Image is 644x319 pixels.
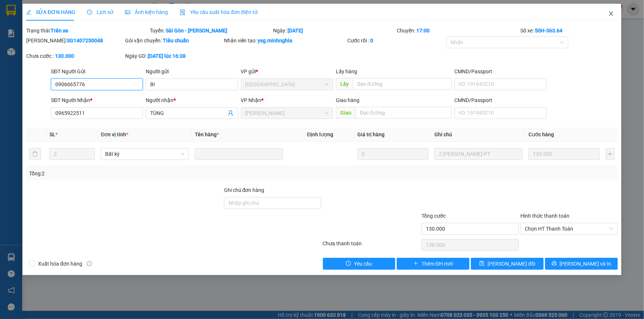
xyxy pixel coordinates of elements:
[336,69,357,74] span: Lấy hàng
[224,187,265,193] label: Ghi chú đơn hàng
[149,27,273,35] div: Tuyến:
[51,67,143,76] div: SĐT Người Gửi
[396,27,520,35] div: Chuyến:
[224,36,346,45] div: Nhân viên tạo:
[26,52,124,60] div: Chưa cước :
[26,36,124,45] div: [PERSON_NAME]:
[67,38,103,43] b: SG1407250048
[146,67,238,76] div: Người gửi
[87,10,92,15] span: clock-circle
[347,36,445,45] div: Cước rồi :
[413,261,419,267] span: plus
[87,261,92,266] span: info-circle
[307,132,333,137] span: Định lượng
[455,96,547,104] div: CMND/Passport
[241,97,262,103] span: VP Nhận
[323,258,396,270] button: exclamation-circleYêu cầu
[51,96,143,104] div: SĐT Người Nhận
[601,4,621,24] button: Close
[354,260,372,268] span: Yêu cầu
[431,127,526,142] th: Ghi chú
[125,52,223,60] div: Ngày GD:
[49,132,55,137] span: SL
[421,260,453,268] span: Thêm ĐH mới
[288,28,303,34] b: [DATE]
[608,11,614,17] span: close
[245,79,328,90] span: Sài Gòn
[552,261,557,267] span: printer
[370,38,373,43] b: 0
[397,258,469,270] button: plusThêm ĐH mới
[195,132,219,137] span: Tên hàng
[87,9,113,15] span: Lịch sử
[241,67,333,76] div: VP gửi
[606,148,615,160] button: plus
[528,148,600,160] input: 0
[105,148,185,159] span: Bất kỳ
[336,107,355,119] span: Giao
[101,132,128,137] span: Đơn vị tính
[525,223,613,234] span: Chọn HT Thanh Toán
[51,28,68,34] b: Trên xe
[520,213,569,219] label: Hình thức thanh toán
[25,27,149,35] div: Trạng thái:
[195,148,283,160] input: VD: Bàn, Ghế
[346,261,351,267] span: exclamation-circle
[488,260,535,268] span: [PERSON_NAME] đổi
[148,53,186,59] b: [DATE] lúc 16:38
[55,53,74,59] b: 130.000
[560,260,612,268] span: [PERSON_NAME] và In
[421,213,446,219] span: Tổng cước
[545,258,618,270] button: printer[PERSON_NAME] và In
[180,10,186,15] img: icon
[322,239,421,252] div: Chưa thanh toán
[166,28,227,34] b: Sài Gòn - [PERSON_NAME]
[528,132,554,137] span: Cước hàng
[26,9,75,15] span: SỬA ĐƠN HÀNG
[35,260,85,268] span: Xuất hóa đơn hàng
[180,9,258,15] span: Yêu cầu xuất hóa đơn điện tử
[273,27,396,35] div: Ngày:
[471,258,544,270] button: save[PERSON_NAME] đổi
[245,108,328,119] span: VP Phan Thiết
[29,148,41,160] button: delete
[228,110,234,116] span: user-add
[224,197,321,209] input: Ghi chú đơn hàng
[535,28,562,34] b: 50H-363.64
[353,78,452,90] input: Dọc đường
[26,10,31,15] span: edit
[258,38,293,43] b: ysg.minhnghia
[336,97,359,103] span: Giao hàng
[479,261,485,267] span: save
[125,36,223,45] div: Gói vận chuyển:
[520,27,619,35] div: Số xe:
[336,78,353,90] span: Lấy
[146,96,238,104] div: Người nhận
[455,67,547,76] div: CMND/Passport
[125,10,130,15] span: picture
[163,38,189,43] b: Tiêu chuẩn
[434,148,523,160] input: Ghi Chú
[355,107,452,119] input: Dọc đường
[358,132,385,137] span: Giá trị hàng
[29,169,249,178] div: Tổng: 2
[358,148,429,160] input: 0
[416,28,430,34] b: 17:00
[125,9,168,15] span: Ảnh kiện hàng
